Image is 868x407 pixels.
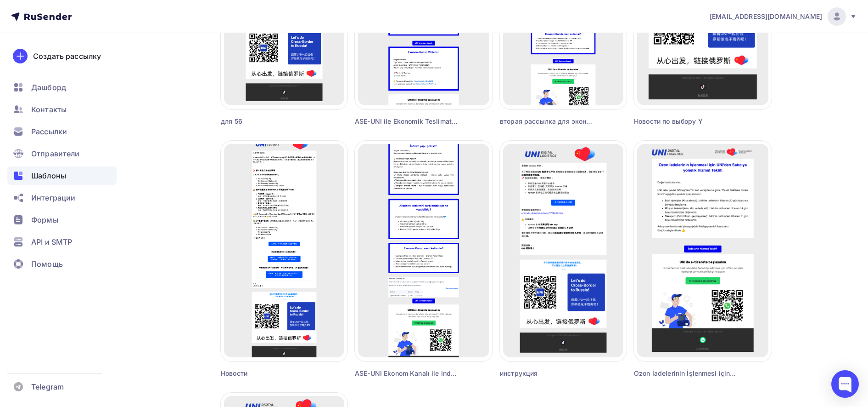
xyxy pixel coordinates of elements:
div: инструкция [500,369,595,378]
span: Интеграции [31,192,75,203]
a: Контакты [7,100,117,119]
span: Дашборд [31,82,66,93]
div: вторая рассылка для эконом канала [500,117,595,126]
a: Отправители [7,144,117,163]
div: Новости [221,369,316,378]
a: Формы [7,211,117,229]
span: Контакты [31,104,67,115]
a: Рассылки [7,122,117,141]
span: API и SMTP [31,236,72,247]
a: [EMAIL_ADDRESS][DOMAIN_NAME] [710,7,857,26]
a: Шаблоны [7,166,117,185]
div: для 56 [221,117,316,126]
div: ASE-UNI ile Ekonomik Teslimat fırsatı [355,117,458,126]
span: Шаблоны [31,170,66,181]
span: Telegram [31,381,64,392]
span: Отправители [31,148,80,159]
div: Новости по выбору Y [634,117,737,126]
span: Рассылки [31,126,67,137]
div: ASE-UNI Ekonom Kanalı ile indirimler [355,369,458,378]
div: Ozon İadelerinin İşlenmesi için UNI'den Satıcıya yönelik Hizmet Teklifi [634,369,737,378]
span: Помощь [31,258,63,269]
span: Формы [31,214,58,225]
div: Создать рассылку [33,51,101,62]
span: [EMAIL_ADDRESS][DOMAIN_NAME] [710,12,822,21]
a: Дашборд [7,78,117,97]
